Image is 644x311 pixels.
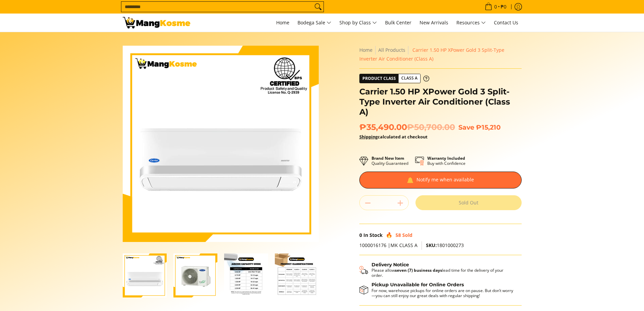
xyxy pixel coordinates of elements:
[395,267,442,273] strong: seven (7) business days
[420,19,448,26] span: New Arrivals
[372,262,409,268] strong: Delivery Notice
[456,19,486,27] span: Resources
[360,74,399,83] span: Product Class
[336,14,380,32] a: Shop by Class
[476,123,501,131] span: ₱15,210
[493,4,498,9] span: 0
[359,134,378,140] a: Shipping
[275,253,319,297] img: Carrier 1.50 HP XPower Gold 3 Split-Type Inverter Air Conditioner (Class A)-4
[297,19,331,27] span: Bodega Sale
[385,19,411,26] span: Bulk Center
[123,17,190,28] img: Carrier 1.5 HP XPower Gold 3 Split-Type Inverter Aircon l Mang Kosme
[396,232,401,238] span: 58
[426,242,464,248] span: 1801000273
[276,19,289,26] span: Home
[416,14,452,32] a: New Arrivals
[494,19,518,26] span: Contact Us
[359,134,428,140] strong: calculated at checkout
[273,14,293,32] a: Home
[491,14,522,32] a: Contact Us
[359,46,522,63] nav: Breadcrumbs
[399,74,420,83] span: Class A
[372,288,515,298] p: For now, warehouse pickups for online orders are on pause. But don’t worry—you can still enjoy ou...
[372,155,404,161] strong: Brand New Item
[427,156,466,166] p: Buy with Confidence
[359,232,362,238] span: 0
[294,14,335,32] a: Bodega Sale
[123,253,167,297] img: Carrier 1.50 HP XPower Gold 3 Split-Type Inverter Air Conditioner (Class A)-1
[359,262,515,278] button: Shipping & Delivery
[359,74,429,83] a: Product Class Class A
[382,14,415,32] a: Bulk Center
[359,242,418,248] span: 1000016176 |MK CLASS A
[372,268,515,278] p: Please allow lead time for the delivery of your order.
[123,46,319,242] img: Carrier 1.50 HP XPower Gold 3 Split-Type Inverter Air Conditioner (Class A)
[363,232,383,238] span: In Stock
[313,2,324,12] button: Search
[378,47,405,53] a: All Products
[372,156,408,166] p: Quality Guaranteed
[453,14,489,32] a: Resources
[426,242,437,248] span: SKU:
[173,253,217,297] img: Carrier 1.50 HP XPower Gold 3 Split-Type Inverter Air Conditioner (Class A)-2
[359,87,522,117] h1: Carrier 1.50 HP XPower Gold 3 Split-Type Inverter Air Conditioner (Class A)
[359,122,455,132] span: ₱35,490.00
[359,47,373,53] a: Home
[339,19,377,27] span: Shop by Class
[359,47,504,62] span: Carrier 1.50 HP XPower Gold 3 Split-Type Inverter Air Conditioner (Class A)
[407,122,455,132] del: ₱50,700.00
[372,282,464,288] strong: Pickup Unavailable for Online Orders
[427,155,465,161] strong: Warranty Included
[500,4,507,9] span: ₱0
[458,123,474,131] span: Save
[197,14,522,32] nav: Main Menu
[483,3,508,10] span: •
[402,232,412,238] span: Sold
[224,253,268,297] img: Carrier 1.50 HP XPower Gold 3 Split-Type Inverter Air Conditioner (Class A)-3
